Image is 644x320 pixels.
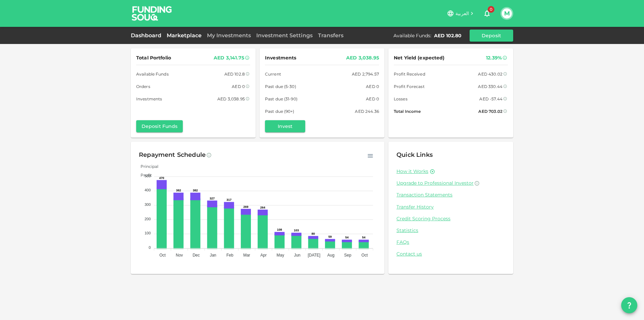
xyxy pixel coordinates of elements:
tspan: 500 [145,174,151,178]
tspan: [DATE] [308,253,320,258]
a: FAQs [396,239,505,245]
tspan: 300 [145,202,151,207]
span: Principal [136,164,158,169]
div: AED -57.44 [479,95,502,102]
span: Current [265,71,281,78]
tspan: 0 [149,245,151,249]
span: Available Funds [136,71,169,78]
a: Upgrade to Professional Investor [396,180,505,186]
div: AED 102.8 [224,71,245,78]
button: M [502,8,512,18]
span: 0 [488,6,494,13]
div: AED 430.02 [478,71,502,78]
a: Contact us [396,251,505,257]
tspan: 200 [145,217,151,221]
span: Orders [136,83,150,90]
tspan: Apr [260,253,267,258]
div: AED 3,141.75 [214,54,244,62]
div: AED 330.44 [478,83,502,90]
tspan: Nov [176,253,183,258]
tspan: 100 [145,231,151,235]
div: AED 2,794.57 [352,71,379,78]
tspan: Aug [327,253,334,258]
tspan: Feb [226,253,233,258]
tspan: Jun [294,253,300,258]
div: AED 244.36 [355,108,379,115]
div: 12.39% [486,54,502,62]
button: Deposit [470,30,513,42]
a: Dashboard [131,32,164,39]
a: Transfers [315,32,346,39]
div: AED 0 [366,83,379,90]
div: Repayment Schedule [139,150,206,161]
div: Available Funds : [393,32,431,39]
span: Total Portfolio [136,54,171,62]
div: AED 3,038.95 [346,54,379,62]
button: Deposit Funds [136,120,183,132]
tspan: Mar [243,253,250,258]
span: Upgrade to Professional Investor [396,180,474,186]
span: Profit [136,173,152,178]
div: AED 703.02 [478,108,502,115]
a: Statistics [396,227,505,234]
a: Marketplace [164,32,204,39]
tspan: Sep [344,253,352,258]
tspan: Jan [210,253,216,258]
span: Total Income [394,108,421,115]
tspan: 400 [145,188,151,192]
span: Quick Links [396,151,433,158]
span: Past due (90+) [265,108,294,115]
span: Investments [136,95,162,102]
span: العربية [455,10,469,16]
a: Transfer History [396,204,505,210]
tspan: May [277,253,284,258]
div: AED 0 [366,95,379,102]
a: My Investments [204,32,254,39]
a: Credit Scoring Process [396,216,505,222]
button: 0 [480,7,494,20]
button: question [621,297,637,313]
button: Invest [265,120,305,132]
span: Past due (5-30) [265,83,296,90]
tspan: Oct [362,253,368,258]
div: AED 3,038.95 [217,95,245,102]
span: Profit Received [394,71,425,78]
tspan: Dec [193,253,200,258]
a: How it Works [396,168,428,175]
div: AED 102.80 [434,32,462,39]
span: Losses [394,95,408,102]
span: Profit Forecast [394,83,425,90]
a: Investment Settings [254,32,315,39]
tspan: Oct [159,253,166,258]
span: Net Yield (expected) [394,54,445,62]
a: Transaction Statements [396,192,505,198]
div: AED 0 [232,83,245,90]
span: Investments [265,54,296,62]
span: Past due (31-90) [265,95,298,102]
